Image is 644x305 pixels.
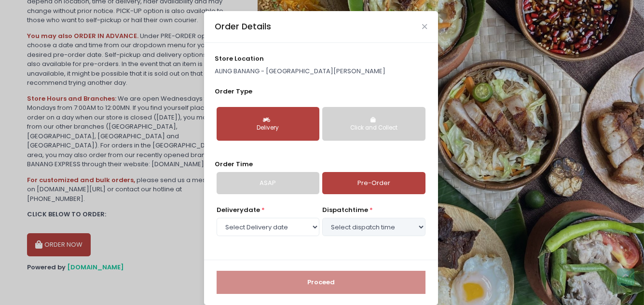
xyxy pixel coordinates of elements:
[322,205,368,214] span: dispatch time
[217,107,319,141] button: Delivery
[422,24,427,29] button: Close
[215,20,271,33] div: Order Details
[215,66,427,76] p: ALING BANANG - [GEOGRAPHIC_DATA][PERSON_NAME]
[215,87,252,96] span: Order Type
[215,54,264,63] span: store location
[322,107,425,141] button: Click and Collect
[217,172,319,194] a: ASAP
[217,205,260,214] span: Delivery date
[217,271,425,294] button: Proceed
[322,172,425,194] a: Pre-Order
[223,124,313,133] div: Delivery
[329,124,418,133] div: Click and Collect
[215,159,253,169] span: Order Time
